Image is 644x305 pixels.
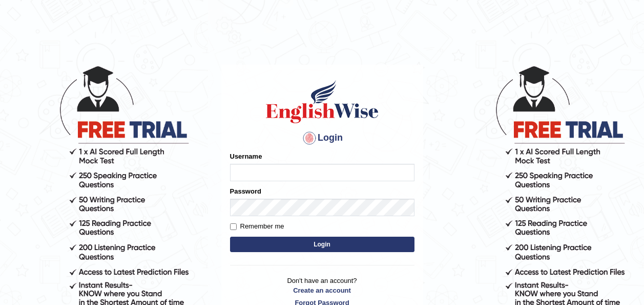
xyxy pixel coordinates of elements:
label: Remember me [230,221,284,232]
h4: Login [230,130,414,146]
label: Username [230,151,262,161]
img: Logo of English Wise sign in for intelligent practice with AI [264,79,381,125]
a: Create an account [230,285,414,295]
input: Remember me [230,223,237,230]
button: Login [230,237,414,252]
label: Password [230,186,261,196]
